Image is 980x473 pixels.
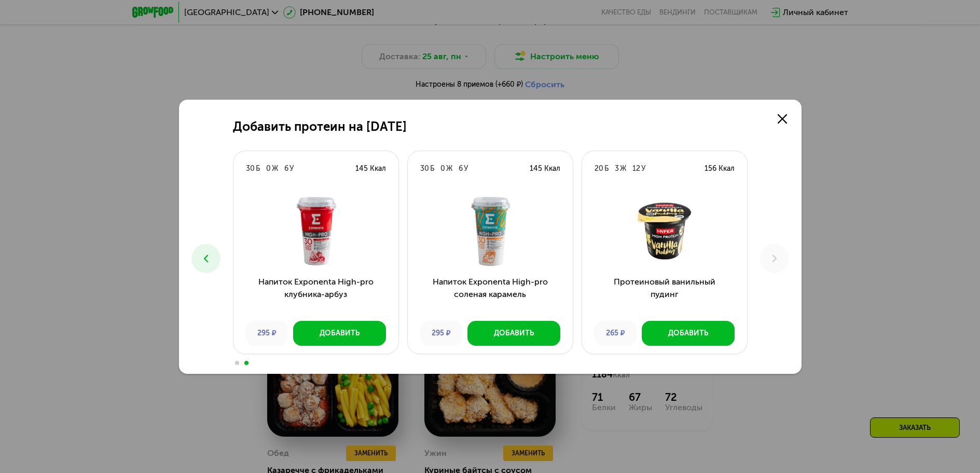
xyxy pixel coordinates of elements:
[620,164,626,174] div: Ж
[459,164,463,174] div: 6
[420,321,462,346] div: 295 ₽
[266,164,271,174] div: 0
[430,164,434,174] div: Б
[293,321,386,346] button: Добавить
[595,321,637,346] div: 265 ₽
[355,164,386,174] div: 145 Ккал
[420,164,429,174] div: 30
[446,164,452,174] div: Ж
[641,164,645,174] div: У
[320,328,360,339] div: Добавить
[705,164,735,174] div: 156 Ккал
[289,164,294,174] div: У
[582,276,747,313] h3: Протеиновый ванильный пудинг
[256,164,260,174] div: Б
[590,195,739,267] img: Протеиновый ванильный пудинг
[530,164,560,174] div: 145 Ккал
[642,321,735,346] button: Добавить
[440,164,445,174] div: 0
[284,164,288,174] div: 6
[595,164,603,174] div: 20
[615,164,619,174] div: 3
[242,195,390,267] img: Напиток Exponenta High-pro клубника-арбуз
[272,164,278,174] div: Ж
[464,164,468,174] div: У
[246,164,255,174] div: 30
[494,328,534,339] div: Добавить
[233,119,407,134] h2: Добавить протеин на [DATE]
[604,164,609,174] div: Б
[233,276,398,313] h3: Напиток Exponenta High-pro клубника-арбуз
[467,321,560,346] button: Добавить
[246,321,288,346] div: 295 ₽
[632,164,640,174] div: 12
[416,195,564,267] img: Напиток Exponenta High-pro соленая карамель
[408,276,573,313] h3: Напиток Exponenta High-pro соленая карамель
[668,328,708,339] div: Добавить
